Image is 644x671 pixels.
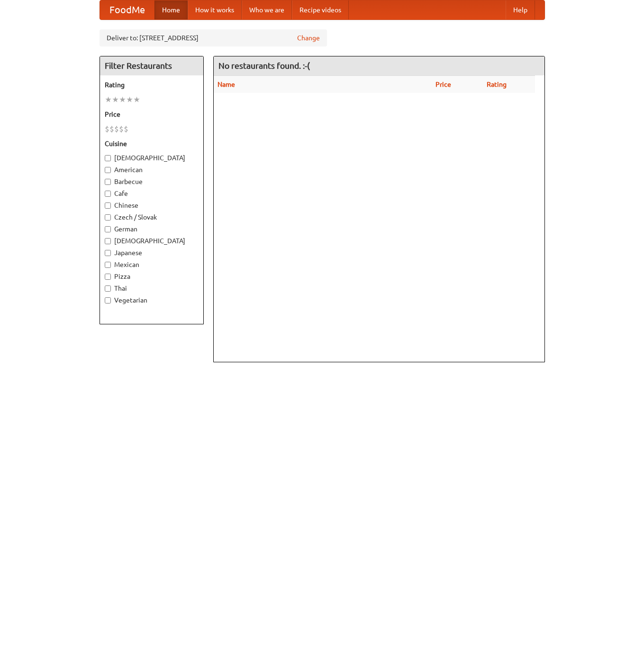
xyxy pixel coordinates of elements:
[105,214,111,221] input: Czech / Slovak
[105,226,111,232] input: German
[119,124,124,134] li: $
[112,94,119,105] li: ★
[435,81,451,88] a: Price
[188,0,242,19] a: How it works
[105,177,199,186] label: Barbecue
[105,262,111,268] input: Mexican
[114,124,119,134] li: $
[105,94,112,105] li: ★
[154,0,188,19] a: Home
[105,297,111,303] input: Vegetarian
[105,155,111,161] input: [DEMOGRAPHIC_DATA]
[133,94,140,105] li: ★
[242,0,292,19] a: Who we are
[105,250,111,256] input: Japanese
[105,224,199,234] label: German
[105,260,199,269] label: Mexican
[105,139,199,148] h5: Cuisine
[105,167,111,173] input: American
[292,0,349,19] a: Recipe videos
[105,153,199,163] label: [DEMOGRAPHIC_DATA]
[105,202,111,209] input: Chinese
[105,179,111,185] input: Barbecue
[124,124,128,134] li: $
[126,94,133,105] li: ★
[100,0,154,19] a: FoodMe
[105,236,199,246] label: [DEMOGRAPHIC_DATA]
[105,212,199,222] label: Czech / Slovak
[487,81,507,88] a: Rating
[109,124,114,134] li: $
[100,56,203,75] h4: Filter Restaurants
[297,33,320,43] a: Change
[218,61,310,70] ng-pluralize: No restaurants found. :-(
[105,274,111,280] input: Pizza
[105,124,109,134] li: $
[119,94,126,105] li: ★
[105,165,199,175] label: American
[100,29,327,46] div: Deliver to: [STREET_ADDRESS]
[105,295,199,305] label: Vegetarian
[105,284,199,293] label: Thai
[105,272,199,281] label: Pizza
[218,81,235,88] a: Name
[506,0,535,19] a: Help
[105,238,111,244] input: [DEMOGRAPHIC_DATA]
[105,189,199,198] label: Cafe
[105,110,199,119] h5: Price
[105,285,111,292] input: Thai
[105,201,199,210] label: Chinese
[105,191,111,197] input: Cafe
[105,248,199,257] label: Japanese
[105,80,199,90] h5: Rating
